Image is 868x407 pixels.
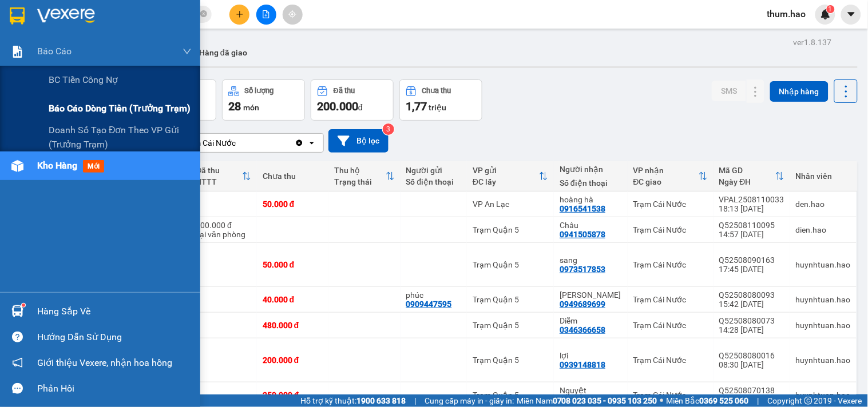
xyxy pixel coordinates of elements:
[846,9,857,19] span: caret-down
[262,10,270,18] span: file-add
[633,321,708,330] div: Trạm Cái Nước
[37,303,192,320] div: Hàng sắp về
[560,325,605,334] div: 0346366658
[796,225,851,234] div: dien.hao
[22,304,25,307] sup: 1
[758,394,759,407] span: |
[288,10,296,18] span: aim
[553,396,657,405] strong: 0708 023 035 - 0935 103 250
[311,79,394,121] button: Đã thu200.000đ
[796,171,851,181] div: Nhân viên
[473,260,548,269] div: Trạm Quận 5
[263,295,323,304] div: 40.000 đ
[228,99,241,113] span: 28
[263,199,323,209] div: 50.000 đ
[196,177,241,186] div: HTTT
[517,394,657,407] span: Miền Nam
[414,394,416,407] span: |
[473,225,548,234] div: Trạm Quận 5
[83,160,104,173] span: mới
[263,356,323,365] div: 200.000 đ
[37,380,192,397] div: Phản hồi
[328,161,400,191] th: Toggle SortBy
[328,129,389,153] button: Bộ lọc
[467,161,554,191] th: Toggle SortBy
[200,9,207,20] span: close-circle
[49,101,191,115] span: Báo cáo dòng tiền (trưởng trạm)
[560,360,605,369] div: 0939148818
[628,161,714,191] th: Toggle SortBy
[473,321,548,330] div: Trạm Quận 5
[49,73,118,87] span: BC tiền công nợ
[11,305,23,317] img: warehouse-icon
[560,290,622,300] div: Ngọc Hân
[660,398,664,403] span: ⚪️
[263,321,323,330] div: 480.000 đ
[406,166,461,175] div: Người gửi
[429,103,446,112] span: triệu
[560,230,605,239] div: 0941505878
[719,265,784,274] div: 17:45 [DATE]
[196,230,251,239] div: Tại văn phòng
[473,199,548,209] div: VP An Lạc
[190,161,256,191] th: Toggle SortBy
[283,5,303,25] button: aim
[334,166,385,175] div: Thu hộ
[196,221,251,230] div: 200.000 đ
[356,396,406,405] strong: 1900 633 818
[560,256,622,265] div: sang
[560,300,605,309] div: 0949689699
[758,7,815,21] span: thum.hao
[190,39,256,66] button: Hàng đã giao
[14,83,159,102] b: GỬI : Trạm Cái Nước
[804,397,812,405] span: copyright
[719,230,784,239] div: 14:57 [DATE]
[107,42,478,57] li: Hotline: 02839552959
[11,46,23,58] img: solution-icon
[256,5,276,25] button: file-add
[406,99,427,113] span: 1,77
[406,300,452,309] div: 0909447595
[700,396,749,405] strong: 0369 525 060
[633,260,708,269] div: Trạm Cái Nước
[560,204,605,213] div: 0916541538
[473,356,548,365] div: Trạm Quận 5
[473,390,548,400] div: Trạm Quận 5
[796,199,851,209] div: den.hao
[719,360,784,369] div: 08:30 [DATE]
[12,332,23,342] span: question-circle
[796,390,851,400] div: huynhtuan.hao
[633,177,699,186] div: ĐC giao
[714,161,790,191] th: Toggle SortBy
[37,160,77,171] span: Kho hàng
[237,137,238,149] input: Selected Trạm Cái Nước.
[334,177,385,186] div: Trạng thái
[422,87,451,95] div: Chưa thu
[263,390,323,400] div: 350.000 đ
[560,165,622,174] div: Người nhận
[263,171,323,181] div: Chưa thu
[719,256,784,265] div: Q52508090163
[183,137,236,149] div: Trạm Cái Nước
[399,79,482,121] button: Chưa thu1,77 triệu
[229,5,249,25] button: plus
[473,177,539,186] div: ĐC lấy
[796,321,851,330] div: huynhtuan.hao
[633,199,708,209] div: Trạm Cái Nước
[560,221,622,230] div: Châu
[719,386,784,395] div: Q52508070138
[821,9,831,19] img: icon-new-feature
[406,177,461,186] div: Số điện thoại
[794,36,832,49] div: ver 1.8.137
[770,81,829,102] button: Nhập hàng
[183,47,192,56] span: down
[334,87,355,95] div: Đã thu
[236,10,244,18] span: plus
[796,295,851,304] div: huynhtuan.hao
[560,195,622,204] div: hoàng hà
[719,204,784,213] div: 18:13 [DATE]
[633,225,708,234] div: Trạm Cái Nước
[719,166,775,175] div: Mã GD
[11,160,23,172] img: warehouse-icon
[719,325,784,334] div: 14:28 [DATE]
